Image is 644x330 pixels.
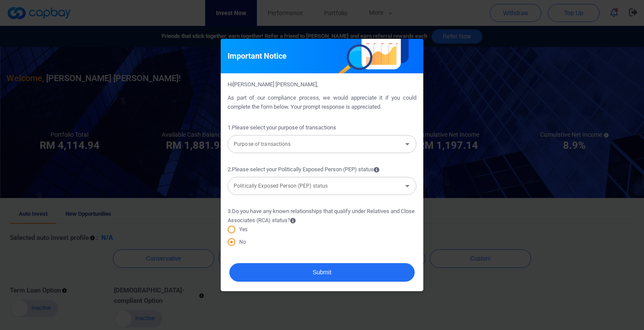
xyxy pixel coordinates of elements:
[401,138,413,150] button: Open
[228,165,379,174] span: 2 . Please select your Politically Exposed Person (PEP) status
[228,80,416,89] p: Hi [PERSON_NAME] [PERSON_NAME] ,
[235,226,247,233] span: Yes
[401,180,413,192] button: Open
[228,51,287,61] h5: Important Notice
[235,238,246,246] span: No
[229,263,415,282] button: Submit
[228,123,336,132] span: 1 . Please select your purpose of transactions
[228,94,416,112] p: As part of our compliance process, we would appreciate it if you could complete the form below. Y...
[228,207,416,225] span: 3 . Do you have any known relationships that qualify under Relatives and Close Associates (RCA) s...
